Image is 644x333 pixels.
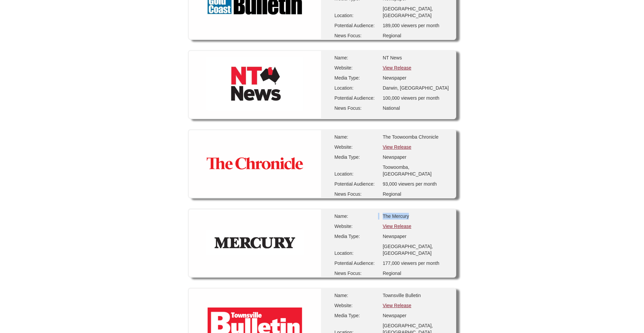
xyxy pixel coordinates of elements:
[334,105,378,111] div: News Focus:
[334,270,378,277] div: News Focus:
[383,303,411,308] a: View Release
[334,223,378,230] div: Website:
[206,230,304,255] img: The Mercury
[334,260,378,267] div: Potential Audience:
[334,233,378,240] div: Media Type:
[383,181,450,187] div: 93,000 viewers per month
[383,312,450,319] div: Newspaper
[334,54,378,61] div: Name:
[334,144,378,150] div: Website:
[334,302,378,309] div: Website:
[334,171,378,177] div: Location:
[383,54,450,61] div: NT News
[334,154,378,160] div: Media Type:
[383,292,450,299] div: Townsville Bulletin
[334,64,378,71] div: Website:
[383,233,450,240] div: Newspaper
[383,213,450,220] div: The Mercury
[206,57,304,111] img: NT News
[334,181,378,187] div: Potential Audience:
[334,85,378,91] div: Location:
[383,144,411,150] a: View Release
[206,157,304,170] img: The Toowoomba Chronicle
[383,154,450,160] div: Newspaper
[334,12,378,19] div: Location:
[383,65,411,70] a: View Release
[334,22,378,29] div: Potential Audience:
[334,134,378,140] div: Name:
[383,164,450,177] div: Toowoomba, [GEOGRAPHIC_DATA]
[334,292,378,299] div: Name:
[334,191,378,197] div: News Focus:
[334,95,378,101] div: Potential Audience:
[334,213,378,220] div: Name:
[383,243,450,256] div: [GEOGRAPHIC_DATA], [GEOGRAPHIC_DATA]
[334,32,378,39] div: News Focus:
[383,95,450,101] div: 100,000 viewers per month
[383,105,450,111] div: National
[383,224,411,229] a: View Release
[383,191,450,197] div: Regional
[383,134,450,140] div: The Toowoomba Chronicle
[383,32,450,39] div: Regional
[383,5,450,19] div: [GEOGRAPHIC_DATA], [GEOGRAPHIC_DATA]
[334,250,378,256] div: Location:
[383,75,450,81] div: Newspaper
[383,270,450,277] div: Regional
[383,260,450,267] div: 177,000 viewers per month
[383,85,450,91] div: Darwin, [GEOGRAPHIC_DATA]
[334,75,378,81] div: Media Type:
[334,312,378,319] div: Media Type:
[383,22,450,29] div: 189,000 viewers per month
